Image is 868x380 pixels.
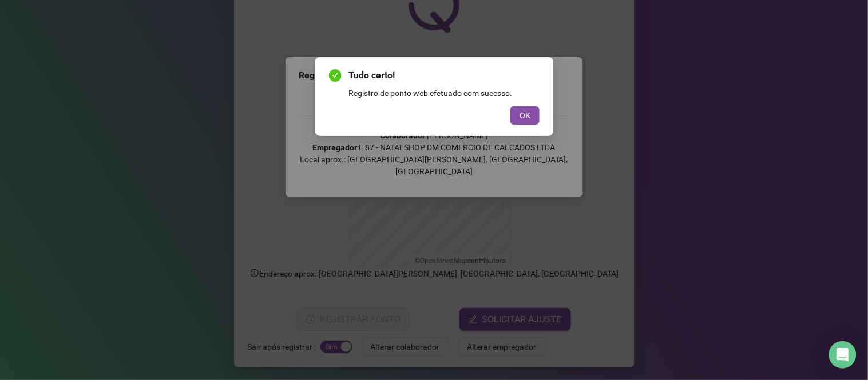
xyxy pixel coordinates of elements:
[348,87,540,99] div: Registro de ponto web efetuado com sucesso.
[510,106,540,125] button: OK
[520,109,530,122] span: OK
[829,341,857,369] div: Open Intercom Messenger
[329,69,342,82] span: check-circle
[348,69,540,82] span: Tudo certo!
